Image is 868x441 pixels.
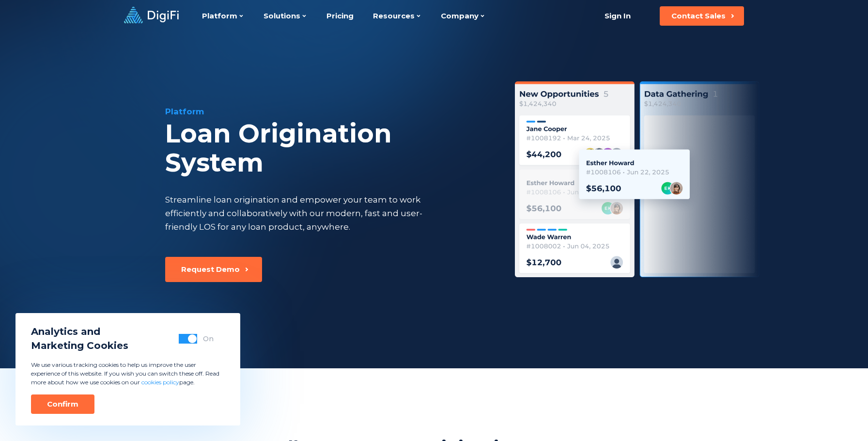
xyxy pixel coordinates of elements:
[31,361,225,387] p: We use various tracking cookies to help us improve the user experience of this website. If you wi...
[165,193,440,234] div: Streamline loan origination and empower your team to work efficiently and collaboratively with ou...
[165,106,491,117] div: Platform
[31,394,94,414] button: Confirm
[592,6,642,26] a: Sign In
[165,257,262,282] button: Request Demo
[31,339,128,353] span: Marketing Cookies
[671,11,726,21] div: Contact Sales
[203,334,214,344] div: On
[141,378,179,386] a: cookies policy
[660,6,744,26] button: Contact Sales
[165,119,491,177] div: Loan Origination System
[31,325,128,339] span: Analytics and
[47,399,78,409] div: Confirm
[181,265,240,274] div: Request Demo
